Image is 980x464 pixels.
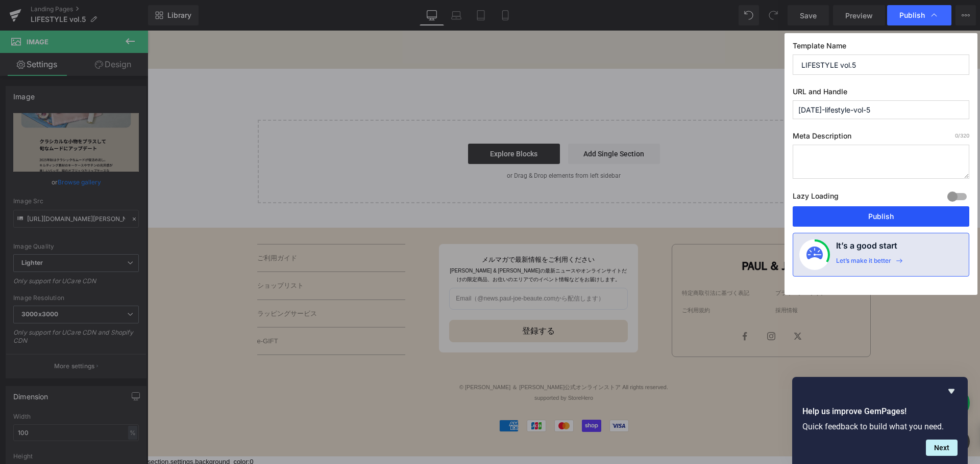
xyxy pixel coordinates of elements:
[802,405,958,418] h2: Help us improve GemPages!
[110,224,150,231] a: ご利用ガイド
[793,206,969,227] button: Publish
[321,113,412,133] a: Explore Blocks
[312,353,521,370] small: © [PERSON_NAME] ＆ [PERSON_NAME]公式オンラインストア All rights reserved.
[945,385,958,397] button: Hide survey
[534,277,562,283] a: ご利用規約
[645,301,655,311] a: フォローはこちらTwitter
[955,132,958,139] span: 0
[836,257,891,270] div: Let’s make it better
[628,259,684,265] a: プライバシーポリシー
[375,294,407,307] span: 登録する
[955,132,969,139] span: /320
[793,41,969,54] label: Template Name
[302,224,480,234] p: メルマガで最新情報をご利用ください
[628,277,650,283] a: 採用情報
[302,289,480,312] button: 登録する
[926,440,958,456] button: Next question
[806,247,823,263] img: onboarding-status.svg
[110,279,169,287] a: ラッピングサービス
[802,385,958,456] div: Help us improve GemPages!
[534,259,602,265] a: 特定商取引法に基づく表記
[836,239,897,257] h4: It’s a good start
[110,251,156,259] a: ショップリスト
[619,301,629,311] a: フォローはこちらInstagram
[592,301,602,311] a: フォローはこちらFacebook
[387,364,446,370] a: supported by StoreHero
[899,11,925,20] span: Publish
[302,236,480,253] div: [PERSON_NAME] & [PERSON_NAME]の最新ニュースやオンラインサイトだけの限定商品、お住いのエリアでのイベント情報などをお届けします。
[793,189,839,206] label: Lazy Loading
[302,257,480,279] input: Email（@news.paul-joe-beaute.comから配信します）
[802,422,958,431] p: Quick feedback to build what you need.
[110,307,131,314] a: e-GIFT
[421,113,512,133] a: Add Single Section
[127,142,706,149] p: or Drag & Drop elements from left sidebar
[793,131,969,145] label: Meta Description
[793,87,969,100] label: URL and Handle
